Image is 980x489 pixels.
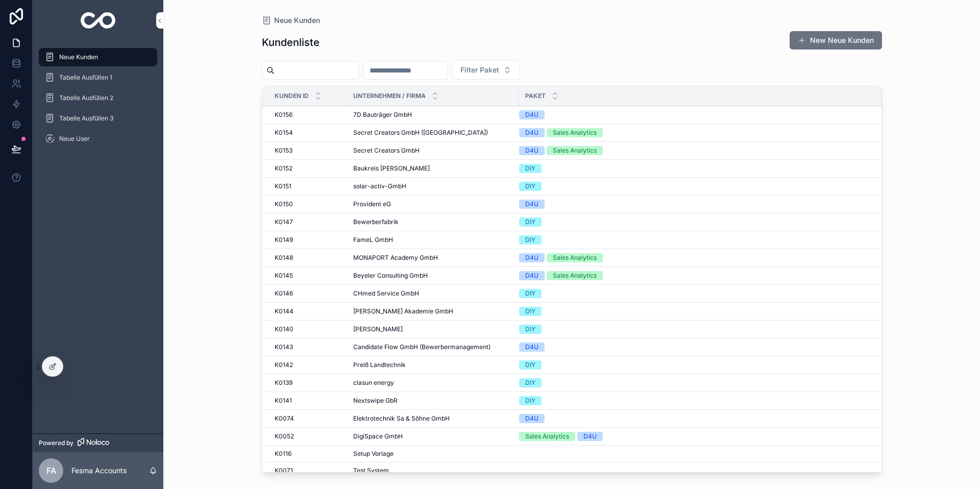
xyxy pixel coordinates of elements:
a: K0148 [275,254,341,262]
span: Baukreis [PERSON_NAME] [353,164,430,173]
a: D4U [519,110,869,119]
a: Elektrotechnik Sa & Söhne GmbH [353,414,513,423]
button: Select Button [452,60,520,80]
div: DIY [525,182,535,191]
span: Secret Creators GmbH [353,146,420,155]
p: Fesma Accounts [71,466,127,476]
div: DIY [525,217,535,227]
a: DIY [519,396,869,405]
a: Preiß Landtechnik [353,361,513,369]
span: Nextswipe GbR [353,397,398,405]
div: D4U [525,110,538,119]
div: D4U [525,200,538,209]
span: [PERSON_NAME] Akademie GmbH [353,307,453,315]
span: K0156 [275,111,292,119]
a: Tabelle Ausfüllen 2 [39,89,157,107]
span: K0139 [275,379,292,387]
span: K0152 [275,164,292,173]
div: DIY [525,307,535,316]
a: K0156 [275,111,341,119]
a: FameL GmbH [353,236,513,244]
a: Candidate Flow GmbH (Bewerbermanagement) [353,343,513,351]
a: Powered by [33,433,163,452]
span: Neue User [59,135,90,143]
div: DIY [525,378,535,387]
div: D4U [583,432,597,441]
a: MONAPORT Academy GmbH [353,254,513,262]
a: D4USales Analytics [519,128,869,137]
a: K0152 [275,164,341,173]
div: Sales Analytics [553,253,597,262]
div: D4U [525,128,538,137]
span: Tabelle Ausfüllen 3 [59,114,113,123]
a: K0052 [275,432,341,441]
span: DigiSpace GmbH [353,432,403,441]
span: Tabelle Ausfüllen 1 [59,74,112,82]
a: K0143 [275,343,341,351]
a: Tabelle Ausfüllen 3 [39,109,157,128]
span: CHmed Service GmbH [353,289,419,298]
span: K0151 [275,182,291,190]
div: D4U [525,253,538,262]
a: K0150 [275,200,341,208]
a: K0151 [275,182,341,190]
div: DIY [525,289,535,298]
span: MONAPORT Academy GmbH [353,254,438,262]
span: K0154 [275,129,293,137]
a: Beyeler Consulting GmbH [353,272,513,280]
a: K0141 [275,397,341,405]
span: K0150 [275,200,293,208]
a: D4USales Analytics [519,146,869,155]
span: Unternehmen / Firma [353,92,426,100]
span: K0153 [275,146,292,155]
span: Tabelle Ausfüllen 2 [59,94,113,102]
span: Beyeler Consulting GmbH [353,272,428,280]
a: Tabelle Ausfüllen 1 [39,68,157,87]
a: K0145 [275,272,341,280]
a: clasun energy [353,379,513,387]
a: Secret Creators GmbH [353,146,513,155]
a: K0147 [275,218,341,226]
div: DIY [525,360,535,370]
span: Neue Kunden [59,53,98,61]
a: DIY [519,164,869,173]
a: DigiSpace GmbH [353,432,513,441]
span: Powered by [39,439,73,447]
a: [PERSON_NAME] [353,325,513,333]
button: New Neue Kunden [790,31,882,50]
a: K0142 [275,361,341,369]
a: D4U [519,200,869,209]
a: DIY [519,235,869,244]
span: K0143 [275,343,293,351]
a: DIY [519,325,869,334]
div: Sales Analytics [553,128,597,137]
div: D4U [525,146,538,155]
a: K0071 [275,467,341,475]
a: DIY [519,182,869,191]
div: Sales Analytics [525,432,569,441]
a: Setup Vorlage [353,450,513,458]
span: Setup Vorlage [353,450,394,458]
div: D4U [525,414,538,423]
a: Baukreis [PERSON_NAME] [353,164,513,173]
span: K0071 [275,467,293,475]
a: Test System [353,467,513,475]
span: Neue Kunden [274,15,320,26]
span: Test System [353,467,389,475]
a: DIY [519,360,869,370]
span: Bewerberfabrik [353,218,399,226]
a: DIY [519,378,869,387]
span: K0116 [275,450,291,458]
a: D4USales Analytics [519,271,869,280]
a: Neue Kunden [262,15,320,26]
div: DIY [525,235,535,244]
span: Secret Creators GmbH ([GEOGRAPHIC_DATA]) [353,129,488,137]
span: K0145 [275,272,293,280]
span: K0146 [275,289,293,298]
a: Provident eG [353,200,513,208]
a: DIY [519,289,869,298]
span: Provident eG [353,200,391,208]
span: K0142 [275,361,293,369]
a: Neue User [39,130,157,148]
